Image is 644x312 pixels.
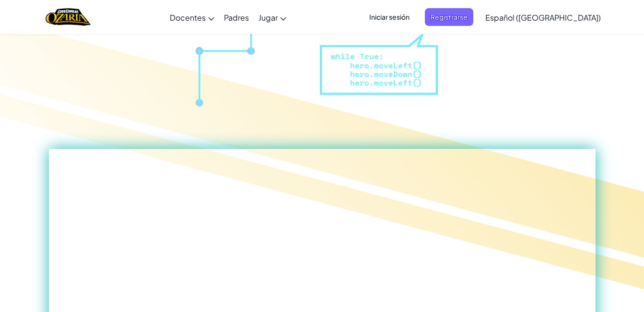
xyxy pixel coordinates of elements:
[485,12,601,23] span: Español ([GEOGRAPHIC_DATA])
[46,7,90,27] img: Home
[219,4,254,30] a: Padres
[363,8,415,26] button: Iniciar sesión
[46,7,90,27] a: Ozaria by CodeCombat logo
[254,4,291,30] a: Jugar
[165,4,219,30] a: Docentes
[480,4,606,30] a: Español ([GEOGRAPHIC_DATA])
[425,8,473,26] button: Registrarse
[170,12,206,23] span: Docentes
[258,12,278,23] span: Jugar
